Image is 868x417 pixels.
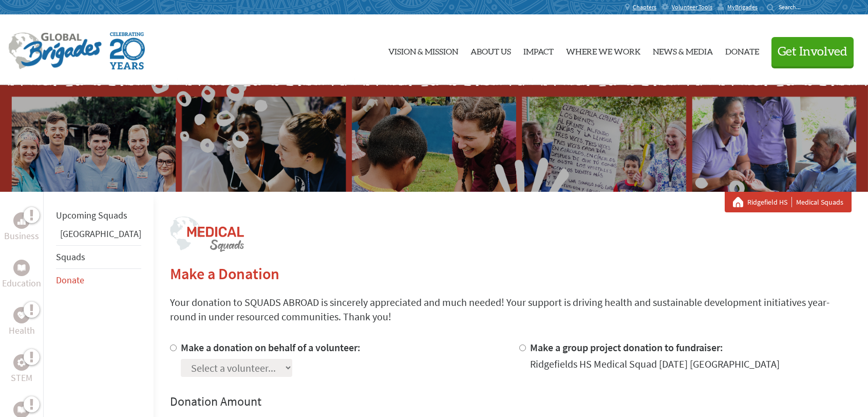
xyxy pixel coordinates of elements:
[725,23,759,77] a: Donate
[8,32,102,69] img: Global Brigades Logo
[727,3,758,11] span: MyBrigades
[2,276,41,291] p: Education
[110,32,145,69] img: Global Brigades Celebrating 20 Years
[388,23,458,77] a: Vision & Mission
[9,323,35,338] p: Health
[17,358,26,367] img: STEM
[60,228,141,240] a: [GEOGRAPHIC_DATA]
[13,354,30,371] div: STEM
[771,37,854,66] button: Get Involved
[2,260,41,291] a: EducationEducation
[9,307,35,338] a: HealthHealth
[17,216,26,225] img: Business
[56,269,141,292] li: Donate
[633,3,656,11] span: Chapters
[11,354,32,385] a: STEMSTEM
[4,229,39,243] p: Business
[523,23,554,77] a: Impact
[530,341,723,354] label: Make a group project donation to fundraiser:
[530,357,780,371] div: Ridgefields HS Medical Squad [DATE] [GEOGRAPHIC_DATA]
[778,46,847,58] span: Get Involved
[17,406,26,413] img: Impact
[672,3,712,11] span: Volunteer Tools
[653,23,713,77] a: News & Media
[56,209,127,221] a: Upcoming Squads
[17,264,26,271] img: Education
[13,212,30,229] div: Business
[747,197,792,207] a: Ridgefield HS
[733,197,843,207] div: Medical Squads
[56,251,85,263] a: Squads
[56,204,141,227] li: Upcoming Squads
[470,23,511,77] a: About Us
[56,227,141,245] li: Panama
[170,393,852,410] h4: Donation Amount
[779,3,808,11] input: Search...
[566,23,640,77] a: Where We Work
[17,312,26,318] img: Health
[13,260,30,276] div: Education
[181,341,361,354] label: Make a donation on behalf of a volunteer:
[11,371,32,385] p: STEM
[56,274,84,286] a: Donate
[4,212,39,243] a: BusinessBusiness
[170,216,244,252] img: logo-medical-squads.png
[170,264,852,283] h2: Make a Donation
[170,295,852,324] p: Your donation to SQUADS ABROAD is sincerely appreciated and much needed! Your support is driving ...
[56,245,141,269] li: Squads
[13,307,30,323] div: Health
